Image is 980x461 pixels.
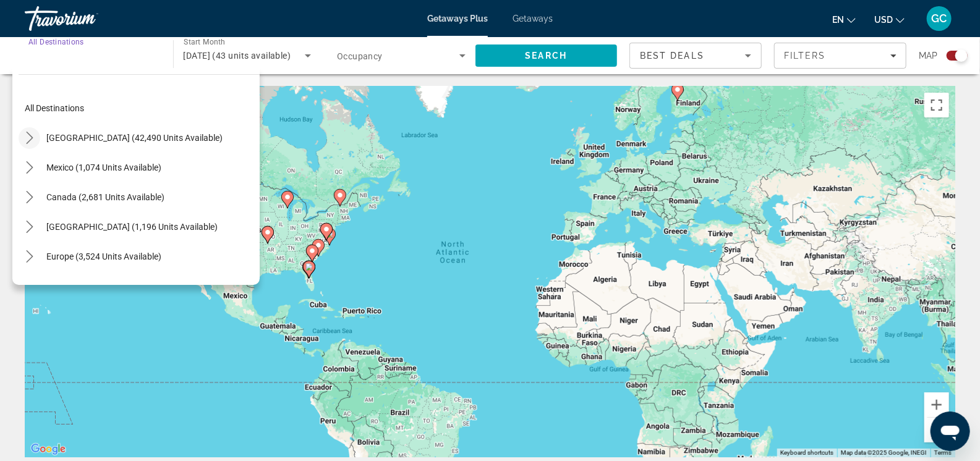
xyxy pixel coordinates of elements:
div: Destination options [12,68,260,285]
span: [DATE] (43 units available) [184,51,291,61]
img: Google [28,441,69,457]
button: Select destination: Australia (253 units available) [40,275,168,297]
iframe: Button to launch messaging window [931,412,970,451]
button: Change currency [874,11,905,28]
a: Getaways Plus [427,14,488,23]
input: Select destination [28,49,157,64]
button: Select destination: United States (42,490 units available) [40,127,229,149]
button: Toggle Caribbean & Atlantic Islands (1,196 units available) submenu [19,216,40,238]
span: Map [919,47,937,64]
button: Change language [832,11,856,28]
span: Best Deals [640,51,704,61]
button: Zoom out [924,418,949,442]
button: Toggle fullscreen view [924,93,949,117]
a: Terms (opens in new tab) [934,449,952,456]
span: All destinations [25,103,84,113]
button: Keyboard shortcuts [780,449,833,457]
button: Toggle Australia (253 units available) submenu [19,276,40,297]
button: User Menu [923,6,955,32]
button: Select destination: Canada (2,681 units available) [40,186,171,208]
button: Toggle Mexico (1,074 units available) submenu [19,157,40,179]
span: Occupancy [337,51,383,61]
button: Toggle United States (42,490 units available) submenu [19,127,40,149]
a: Travorium [25,2,148,35]
span: Search [525,51,567,61]
span: All Destinations [28,38,83,46]
button: Select destination: Mexico (1,074 units available) [40,156,168,179]
span: Europe (3,524 units available) [46,252,161,261]
button: Select destination: All destinations [19,97,260,119]
span: Start Month [184,38,225,47]
button: Select destination: Europe (3,524 units available) [40,245,168,268]
a: Getaways [513,14,553,23]
button: Filters [774,43,906,69]
span: Map data ©2025 Google, INEGI [841,449,927,456]
span: Mexico (1,074 units available) [46,163,161,172]
span: Canada (2,681 units available) [46,192,164,202]
button: Zoom in [924,392,949,417]
mat-select: Sort by [640,48,751,63]
span: USD [874,15,893,25]
span: en [832,15,844,25]
span: GC [932,12,947,25]
button: Select destination: Caribbean & Atlantic Islands (1,196 units available) [40,216,224,238]
span: [GEOGRAPHIC_DATA] (42,490 units available) [46,133,223,143]
button: Toggle Canada (2,681 units available) submenu [19,187,40,208]
button: Toggle Europe (3,524 units available) submenu [19,246,40,268]
button: Search [475,44,618,67]
a: Open this area in Google Maps (opens a new window) [28,441,69,457]
span: [GEOGRAPHIC_DATA] (1,196 units available) [46,222,218,232]
span: Filters [784,51,826,61]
